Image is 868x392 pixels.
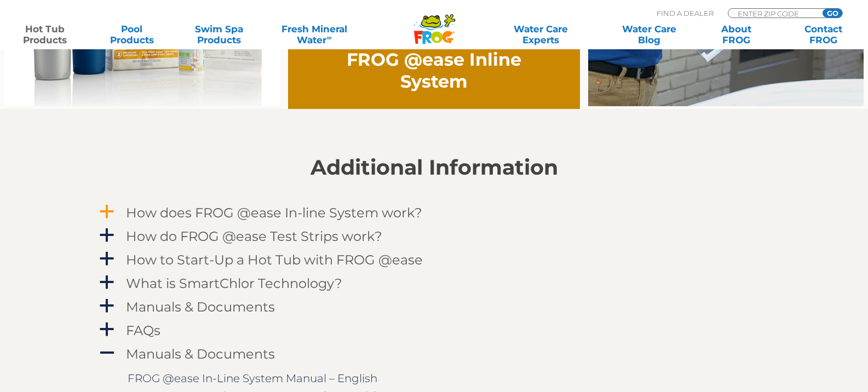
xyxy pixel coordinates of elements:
[126,347,275,361] h4: Manuals & Documents
[126,323,160,338] h4: FAQs
[486,24,596,45] a: Water CareExperts
[185,24,253,45] a: Swim SpaProducts
[97,203,771,223] a: a How does FROG @ease In-line System work?
[97,226,771,246] a: a How do FROG @ease Test Strips work?
[99,274,115,291] span: a
[99,251,115,267] span: a
[97,273,771,293] a: a What is SmartChlor Technology?
[97,250,771,270] a: a How to Start-Up a Hot Tub with FROG @ease
[128,372,377,385] a: FROG @ease In-Line System Manual – English
[97,320,771,341] a: a FAQs
[97,297,771,317] a: a Manuals & Documents
[126,276,342,291] h4: What is SmartChlor Technology?
[702,24,770,45] a: AboutFROG
[99,298,115,314] span: a
[99,345,115,361] span: A
[98,24,166,45] a: PoolProducts
[823,9,842,18] input: GO
[99,321,115,338] span: a
[317,27,551,93] h2: Video Introduction to FROG @ease Inline System
[99,204,115,220] span: a
[616,24,683,45] a: Water CareBlog
[11,24,79,45] a: Hot TubProducts
[97,155,771,180] h2: Additional Information
[126,299,275,314] h4: Manuals & Documents
[657,8,714,18] p: Find A Dealer
[99,227,115,244] span: a
[737,9,810,18] input: Zip Code Form
[326,33,331,42] sup: ∞
[126,205,422,220] h4: How does FROG @ease In-line System work?
[126,229,382,244] h4: How do FROG @ease Test Strips work?
[97,344,771,364] a: A Manuals & Documents
[272,24,357,45] a: Fresh MineralWater∞
[789,24,857,45] a: ContactFROG
[126,252,423,267] h4: How to Start-Up a Hot Tub with FROG @ease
